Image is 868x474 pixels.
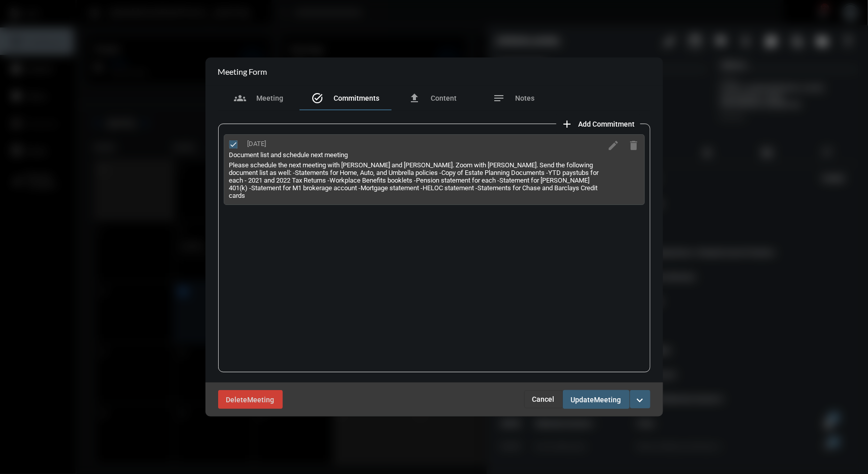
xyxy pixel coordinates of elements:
[634,394,646,406] mat-icon: expand_more
[229,161,604,199] div: Please schedule the next meeting with [PERSON_NAME] and [PERSON_NAME]. Zoom with [PERSON_NAME]. S...
[532,395,555,403] span: Cancel
[218,67,267,76] h2: Meeting Form
[334,94,380,102] span: Commitments
[571,396,594,404] span: Update
[431,94,457,102] span: Content
[493,92,505,104] mat-icon: notes
[579,120,635,128] span: Add Commitment
[408,92,421,104] mat-icon: file_upload
[604,135,624,155] button: edit commitment
[556,113,640,134] button: add commitment
[628,139,640,152] mat-icon: delete
[218,390,283,409] button: DeleteMeeting
[234,92,246,104] mat-icon: groups
[248,140,266,149] div: [DATE]
[561,118,574,130] mat-icon: add
[594,396,621,404] span: Meeting
[248,396,275,404] span: Meeting
[312,92,324,104] mat-icon: task_alt
[226,396,248,404] span: Delete
[563,390,630,409] button: UpdateMeeting
[516,94,535,102] span: Notes
[256,94,283,102] span: Meeting
[524,390,563,408] button: Cancel
[624,135,644,155] button: delete commitment
[229,151,604,159] div: Document list and schedule next meeting
[608,139,620,152] mat-icon: edit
